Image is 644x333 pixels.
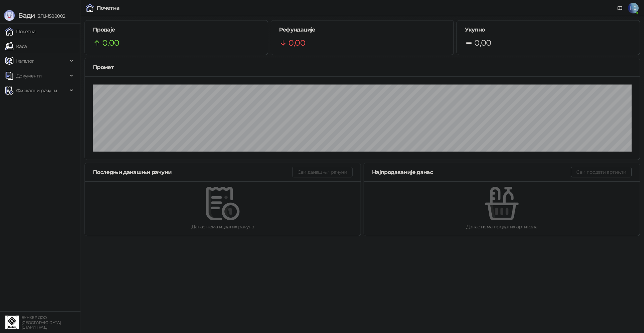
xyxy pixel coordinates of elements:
[474,37,491,49] span: 0,00
[375,223,629,230] div: Данас нема продатих артикала
[465,26,632,34] h5: Укупно
[571,167,632,177] button: Сви продати артикли
[628,3,639,13] span: НЗ
[102,37,119,49] span: 0,00
[96,223,350,230] div: Данас нема издатих рачуна
[292,167,353,177] button: Сви данашњи рачуни
[5,25,36,38] a: Почетна
[93,168,292,176] div: Последњи данашњи рачуни
[16,54,34,68] span: Каталог
[279,26,446,34] h5: Рефундације
[93,26,260,34] h5: Продаје
[21,315,61,330] small: БУНКЕР ДОО [GEOGRAPHIC_DATA] (СТАРИ ГРАД)
[35,13,65,19] span: 3.11.1-f588002
[372,168,571,176] div: Најпродаваније данас
[16,84,57,97] span: Фискални рачуни
[93,63,632,71] div: Промет
[614,3,625,13] a: Документација
[18,11,35,19] span: Бади
[4,10,15,21] img: Logo
[5,316,19,329] img: 64x64-companyLogo-d200c298-da26-4023-afd4-f376f589afb5.jpeg
[16,69,42,82] span: Документи
[288,37,305,49] span: 0,00
[97,5,120,11] div: Почетна
[5,40,26,53] a: Каса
